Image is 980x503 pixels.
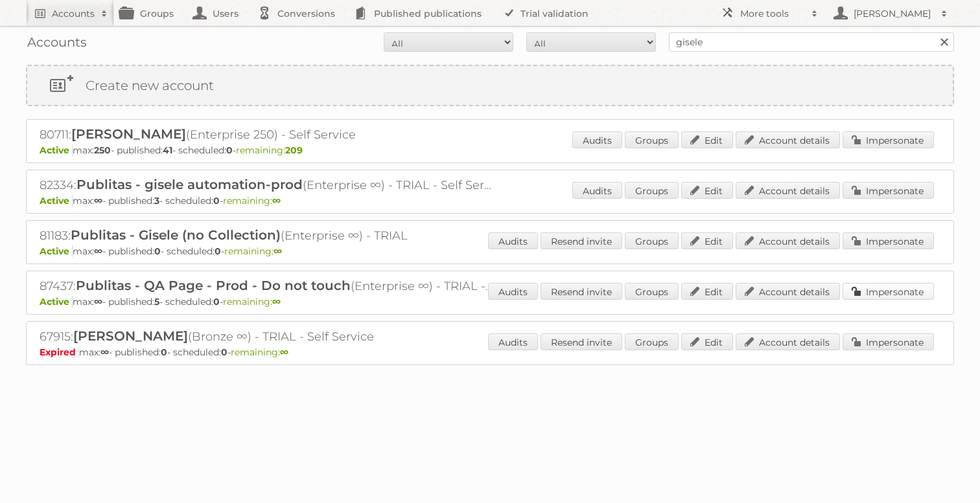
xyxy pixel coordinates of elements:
a: Edit [681,283,733,300]
span: Publitas - gisele automation-prod [76,177,303,192]
a: Account details [736,283,840,300]
strong: 0 [226,144,233,156]
strong: 0 [221,346,227,358]
span: remaining: [224,245,282,257]
a: Impersonate [843,232,934,249]
a: Groups [625,283,679,300]
strong: ∞ [94,245,102,257]
strong: ∞ [272,296,281,307]
a: Create new account [27,66,953,105]
strong: ∞ [94,195,102,207]
h2: 82334: (Enterprise ∞) - TRIAL - Self Service [40,177,493,194]
h2: 80711: (Enterprise 250) - Self Service [40,126,493,143]
span: [PERSON_NAME] [73,328,188,344]
span: Publitas - Gisele (no Collection) [71,227,281,243]
span: remaining: [236,144,303,156]
a: Groups [625,333,679,350]
a: Edit [681,182,733,199]
strong: 5 [154,296,159,307]
a: Edit [681,232,733,249]
a: Impersonate [843,131,934,148]
a: Resend invite [541,333,622,350]
strong: ∞ [94,296,102,307]
span: Publitas - QA Page - Prod - Do not touch [76,278,351,293]
strong: 0 [213,195,220,207]
span: Expired [40,346,79,358]
strong: 0 [213,296,220,307]
a: Audits [488,232,538,249]
span: Active [40,195,73,207]
h2: 67915: (Bronze ∞) - TRIAL - Self Service [40,328,493,345]
strong: 41 [163,144,172,156]
a: Resend invite [541,232,622,249]
strong: 0 [154,245,161,257]
p: max: - published: - scheduled: - [40,144,940,156]
a: Impersonate [843,333,934,350]
span: [PERSON_NAME] [71,126,186,142]
p: max: - published: - scheduled: - [40,346,940,358]
span: remaining: [223,296,281,307]
h2: Accounts [52,7,95,20]
strong: 0 [215,245,221,257]
strong: ∞ [280,346,288,358]
a: Account details [736,131,840,148]
a: Account details [736,333,840,350]
span: Active [40,296,73,307]
a: Groups [625,232,679,249]
span: remaining: [223,195,281,207]
a: Impersonate [843,283,934,300]
strong: 209 [285,144,303,156]
h2: 87437: (Enterprise ∞) - TRIAL - Self Service [40,278,493,295]
strong: 250 [94,144,111,156]
a: Audits [488,333,538,350]
strong: 3 [154,195,159,207]
a: Account details [736,182,840,199]
a: Edit [681,131,733,148]
a: Impersonate [843,182,934,199]
strong: ∞ [100,346,109,358]
a: Audits [488,283,538,300]
span: Active [40,245,73,257]
a: Groups [625,131,679,148]
strong: ∞ [274,245,282,257]
h2: More tools [740,7,805,20]
a: Account details [736,232,840,249]
strong: ∞ [272,195,281,207]
p: max: - published: - scheduled: - [40,245,940,257]
a: Audits [572,182,622,199]
a: Resend invite [541,283,622,300]
p: max: - published: - scheduled: - [40,195,940,207]
h2: [PERSON_NAME] [850,7,935,20]
span: remaining: [231,346,288,358]
p: max: - published: - scheduled: - [40,296,940,307]
a: Edit [681,333,733,350]
strong: 0 [161,346,167,358]
a: Groups [625,182,679,199]
a: Audits [572,131,622,148]
span: Active [40,144,73,156]
h2: 81183: (Enterprise ∞) - TRIAL [40,227,493,244]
